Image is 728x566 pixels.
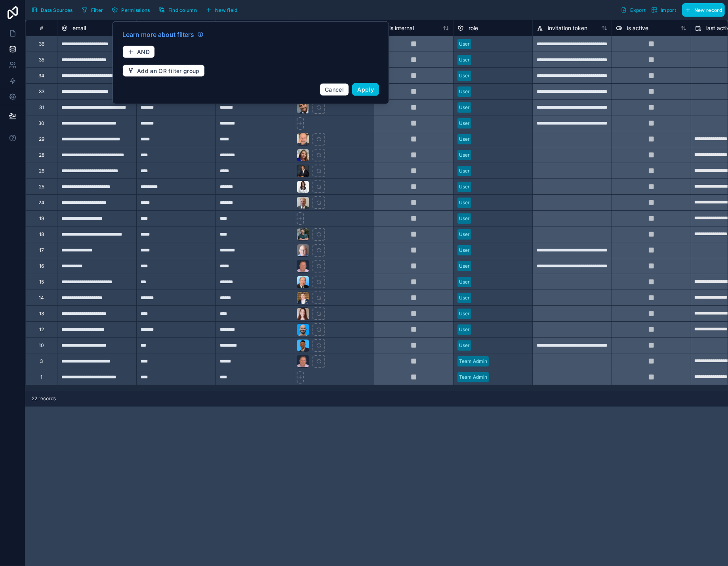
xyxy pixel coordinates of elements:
[203,4,240,16] button: New field
[325,86,344,93] span: Cancel
[122,46,155,58] button: AND
[648,3,679,17] button: Import
[459,104,470,111] div: User
[627,24,648,32] span: is active
[109,4,156,16] a: Permissions
[41,7,73,13] span: Data Sources
[459,88,470,95] div: User
[389,24,414,32] span: is internal
[469,24,478,32] span: role
[39,311,44,317] div: 13
[459,152,470,159] div: User
[320,83,349,96] button: Cancel
[38,120,44,127] div: 30
[32,25,51,31] div: #
[459,326,470,333] div: User
[459,56,470,63] div: User
[39,152,44,158] div: 28
[39,215,44,222] div: 19
[38,73,44,79] div: 34
[39,41,44,47] div: 36
[459,167,470,175] div: User
[168,7,197,13] span: Find column
[137,48,150,56] span: AND
[79,4,106,16] button: Filter
[459,40,470,48] div: User
[459,247,470,254] div: User
[630,7,646,13] span: Export
[459,136,470,143] div: User
[459,263,470,270] div: User
[39,295,44,301] div: 14
[548,24,587,32] span: invitation token
[694,7,722,13] span: New record
[109,4,152,16] button: Permissions
[39,184,44,190] div: 25
[29,3,76,17] button: Data Sources
[39,104,44,111] div: 31
[459,231,470,238] div: User
[39,136,44,142] div: 29
[459,358,487,365] div: Team Admin
[39,342,44,349] div: 10
[39,326,44,333] div: 12
[618,3,648,17] button: Export
[459,120,470,127] div: User
[39,57,44,63] div: 35
[121,7,150,13] span: Permissions
[459,72,470,79] div: User
[661,7,676,13] span: Import
[459,294,470,301] div: User
[122,30,194,39] span: Learn more about filters
[459,215,470,222] div: User
[38,200,44,206] div: 24
[137,67,200,74] span: Add an OR filter group
[459,199,470,206] div: User
[459,310,470,317] div: User
[122,64,205,77] button: Add an OR filter group
[39,231,44,238] div: 18
[40,358,43,365] div: 3
[352,83,379,96] button: Apply
[39,263,44,269] div: 16
[40,374,42,380] div: 1
[122,30,204,39] a: Learn more about filters
[32,395,56,402] span: 22 records
[39,168,44,174] div: 26
[682,3,725,17] button: New record
[459,342,470,349] div: User
[459,278,470,286] div: User
[156,4,200,16] button: Find column
[215,7,238,13] span: New field
[91,7,103,13] span: Filter
[459,374,487,381] div: Team Admin
[72,24,86,32] span: email
[679,3,725,17] a: New record
[459,183,470,190] div: User
[39,279,44,285] div: 15
[39,247,44,253] div: 17
[357,86,374,93] span: Apply
[39,88,44,95] div: 33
